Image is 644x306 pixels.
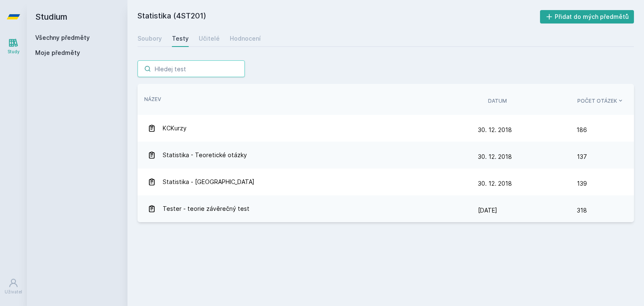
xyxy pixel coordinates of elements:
a: Všechny předměty [35,34,90,41]
button: Název [144,96,161,103]
h2: Statistika (4ST201) [138,10,540,23]
a: Učitelé [199,30,220,47]
span: 139 [577,175,587,192]
span: 137 [577,148,587,165]
div: Study [8,49,20,55]
a: Statistika - [GEOGRAPHIC_DATA] 30. 12. 2018 139 [138,169,634,195]
a: KCKurzy 30. 12. 2018 186 [138,115,634,142]
button: Přidat do mých předmětů [540,10,634,23]
span: Statistika - Teoretické otázky [163,147,247,163]
span: Moje předměty [35,49,80,57]
a: Hodnocení [230,30,261,47]
span: 30. 12. 2018 [478,126,512,133]
input: Hledej test [138,60,245,77]
span: 318 [577,202,587,219]
span: 30. 12. 2018 [478,180,512,187]
a: Study [2,34,25,59]
div: Soubory [138,34,162,43]
span: Počet otázek [577,97,617,105]
span: 186 [576,122,587,138]
div: Testy [172,34,189,43]
div: Uživatel [5,289,22,295]
a: Testy [172,30,189,47]
span: Statistika - [GEOGRAPHIC_DATA] [163,174,254,190]
span: KCKurzy [163,120,187,137]
a: Uživatel [2,274,25,299]
button: Počet otázek [577,97,624,105]
button: Datum [488,97,507,105]
div: Hodnocení [230,34,261,43]
a: Soubory [138,30,162,47]
a: Tester - teorie závěrečný test [DATE] 318 [138,195,634,222]
span: [DATE] [478,207,497,214]
span: 30. 12. 2018 [478,153,512,160]
a: Statistika - Teoretické otázky 30. 12. 2018 137 [138,142,634,169]
span: Tester - teorie závěrečný test [163,200,249,217]
div: Učitelé [199,34,220,43]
